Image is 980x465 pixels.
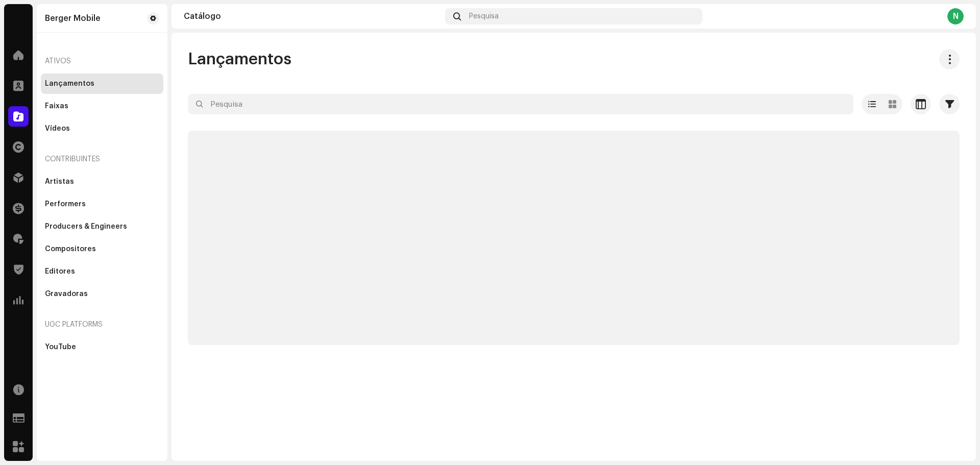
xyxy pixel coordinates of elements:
[45,223,127,231] div: Producers & Engineers
[41,261,163,282] re-m-nav-item: Editores
[41,118,163,139] re-m-nav-item: Vídeos
[184,12,441,20] div: Catálogo
[45,290,88,298] div: Gravadoras
[45,267,75,276] div: Editores
[188,49,291,69] span: Lançamentos
[41,284,163,304] re-m-nav-item: Gravadoras
[41,74,163,94] re-m-nav-item: Lançamentos
[45,178,74,186] div: Artistas
[45,125,70,133] div: Vídeos
[41,96,163,116] re-m-nav-item: Faixas
[45,343,76,351] div: YouTube
[45,102,68,110] div: Faixas
[41,312,163,337] re-a-nav-header: UGC Platforms
[188,94,853,114] input: Pesquisa
[41,49,163,74] re-a-nav-header: Ativos
[45,245,96,253] div: Compositores
[45,80,94,88] div: Lançamentos
[469,12,499,20] span: Pesquisa
[45,14,101,22] div: Berger Mobile
[947,8,964,25] div: N
[41,172,163,192] re-m-nav-item: Artistas
[41,216,163,237] re-m-nav-item: Producers & Engineers
[41,147,163,172] re-a-nav-header: Contribuintes
[45,200,86,208] div: Performers
[41,337,163,357] re-m-nav-item: YouTube
[41,239,163,259] re-m-nav-item: Compositores
[41,194,163,214] re-m-nav-item: Performers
